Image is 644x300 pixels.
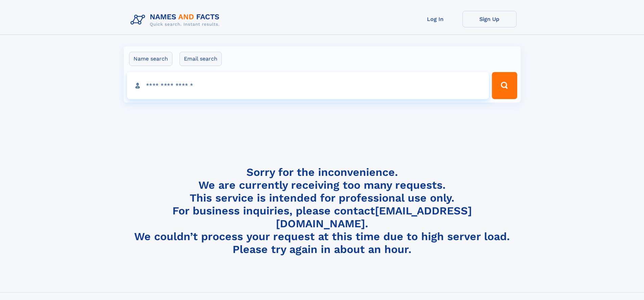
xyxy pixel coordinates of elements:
[128,11,225,29] img: Logo Names and Facts
[127,72,489,99] input: search input
[276,204,472,230] a: [EMAIL_ADDRESS][DOMAIN_NAME]
[128,166,517,256] h4: Sorry for the inconvenience. We are currently receiving too many requests. This service is intend...
[408,11,462,27] a: Log In
[492,72,517,99] button: Search Button
[180,52,222,66] label: Email search
[462,11,517,27] a: Sign Up
[129,52,172,66] label: Name search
